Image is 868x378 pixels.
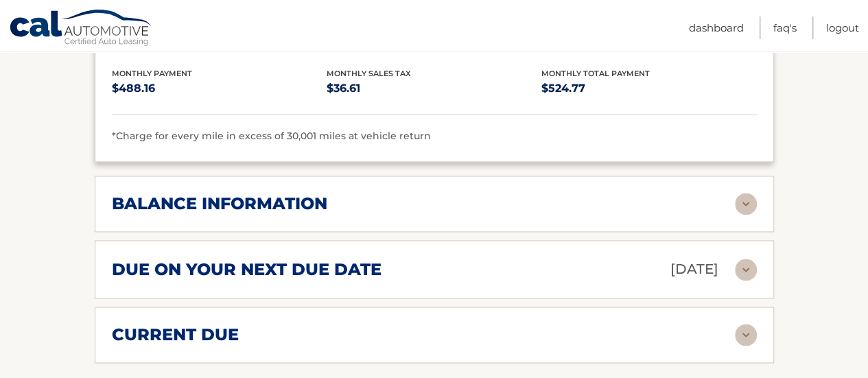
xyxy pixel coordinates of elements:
span: *Charge for every mile in excess of 30,001 miles at vehicle return [112,130,431,142]
a: Dashboard [689,16,744,39]
p: $524.77 [541,79,756,98]
p: [DATE] [670,257,718,281]
h2: due on your next due date [112,259,382,280]
h2: current due [112,324,239,345]
a: FAQ's [773,16,797,39]
a: Cal Automotive [9,9,153,49]
img: accordion-rest.svg [735,324,757,346]
img: accordion-rest.svg [735,193,757,215]
span: Monthly Payment [112,69,192,78]
span: Monthly Total Payment [541,69,650,78]
p: $36.61 [327,79,541,98]
img: accordion-rest.svg [735,259,757,281]
p: $488.16 [112,79,327,98]
h2: balance information [112,193,327,214]
a: Logout [826,16,859,39]
span: Monthly Sales Tax [327,69,411,78]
